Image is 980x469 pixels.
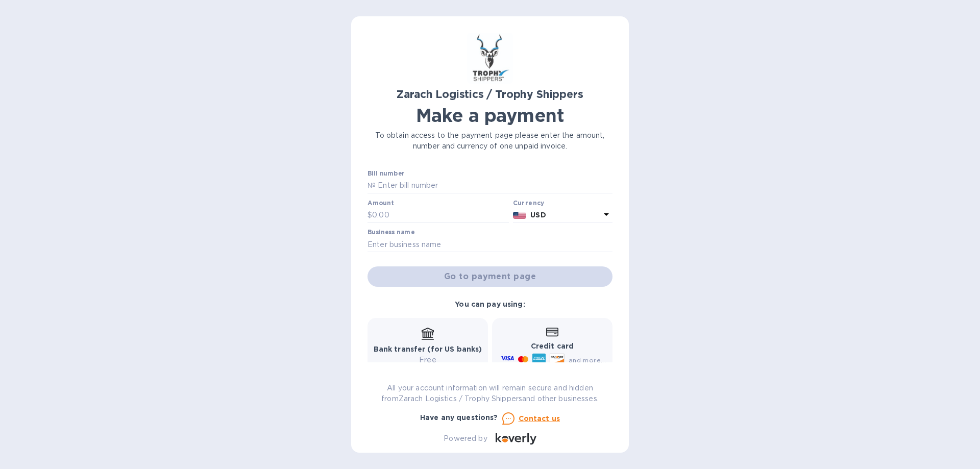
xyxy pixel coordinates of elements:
input: 0.00 [372,208,509,223]
input: Enter bill number [376,178,612,193]
label: Bill number [367,171,404,177]
b: You can pay using: [455,300,525,308]
input: Enter business name [367,237,612,252]
b: Currency [513,199,545,207]
b: USD [530,211,546,219]
p: Free [374,355,482,365]
img: USD [513,212,527,219]
p: Powered by [444,433,487,444]
label: Amount [367,200,394,206]
b: Zarach Logistics / Trophy Shippers [397,88,583,101]
p: $ [367,210,372,220]
p: All your account information will remain secure and hidden from Zarach Logistics / Trophy Shipper... [367,383,612,404]
h1: Make a payment [367,105,612,126]
p: To obtain access to the payment page please enter the amount, number and currency of one unpaid i... [367,130,612,152]
b: Credit card [531,342,574,350]
span: and more... [569,356,606,364]
b: Have any questions? [420,413,498,422]
b: Bank transfer (for US banks) [374,345,482,353]
u: Contact us [519,414,560,423]
p: № [367,180,376,191]
label: Business name [367,230,414,236]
